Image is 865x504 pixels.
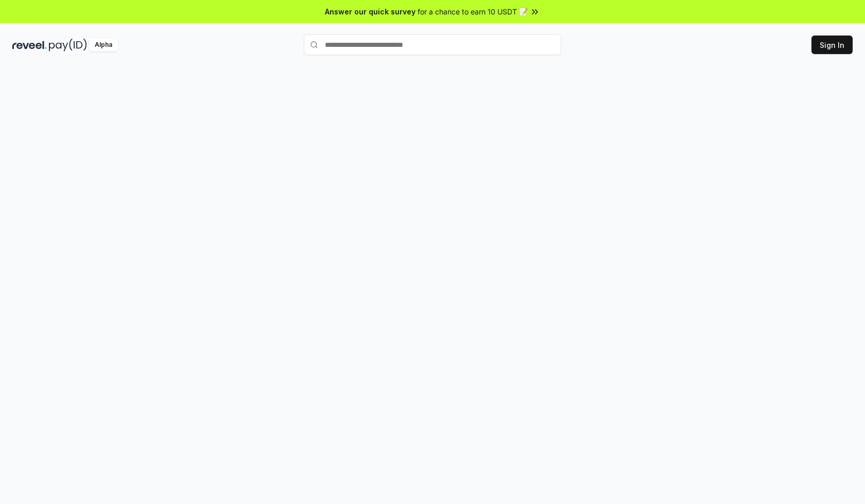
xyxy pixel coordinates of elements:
[49,39,87,51] img: pay_id
[89,39,118,51] div: Alpha
[325,6,416,17] span: Answer our quick survey
[811,36,853,54] button: Sign In
[418,6,528,17] span: for a chance to earn 10 USDT 📝
[12,39,47,51] img: reveel_dark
